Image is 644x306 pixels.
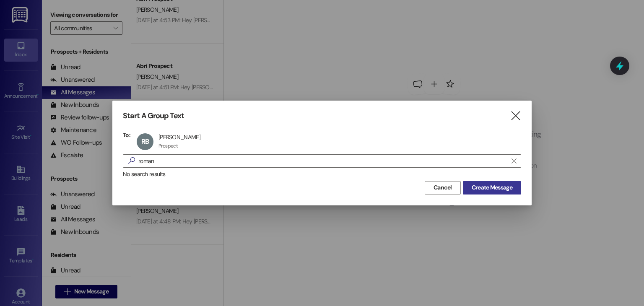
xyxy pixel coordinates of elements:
[123,170,521,179] div: No search results
[158,133,200,141] div: [PERSON_NAME]
[123,131,130,139] h3: To:
[512,158,516,164] i: 
[507,155,521,167] button: Clear text
[138,155,507,167] input: Search for any contact or apartment
[463,181,521,194] button: Create Message
[125,156,138,165] i: 
[141,137,149,146] span: RB
[510,112,521,120] i: 
[434,183,452,192] span: Cancel
[472,183,512,192] span: Create Message
[158,143,178,149] div: Prospect
[425,181,461,194] button: Cancel
[123,111,184,121] h3: Start A Group Text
